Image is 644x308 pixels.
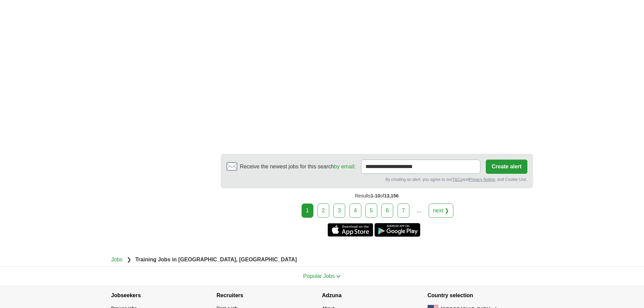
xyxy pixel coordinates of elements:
strong: Training Jobs in [GEOGRAPHIC_DATA], [GEOGRAPHIC_DATA] [135,257,297,262]
span: Receive the newest jobs for this search : [240,163,356,171]
img: toggle icon [336,275,341,278]
a: next ❯ [429,204,454,218]
a: 5 [365,204,377,218]
a: Privacy Notice [469,177,495,182]
a: 3 [333,204,345,218]
h4: Country selection [428,286,533,305]
a: 2 [317,204,329,218]
a: 6 [381,204,393,218]
a: 7 [398,204,409,218]
a: T&Cs [452,177,462,182]
div: Results of [221,188,533,204]
div: By creating an alert, you agree to our and , and Cookie Use. [226,176,527,183]
span: Popular Jobs [303,273,335,279]
span: 13,156 [384,193,399,198]
a: Jobs [111,257,123,262]
div: ... [412,204,426,217]
a: by email [334,164,354,169]
a: Get the iPhone app [328,223,373,237]
a: 4 [350,204,361,218]
a: Get the Android app [375,223,420,237]
span: 1-10 [371,193,380,198]
span: ❯ [127,257,131,262]
div: 1 [302,204,313,218]
button: Create alert [486,160,527,174]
